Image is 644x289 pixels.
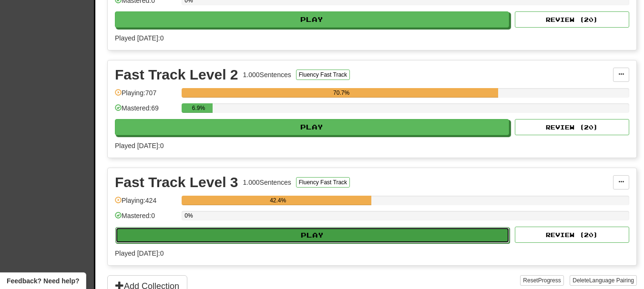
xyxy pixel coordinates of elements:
[520,275,563,286] button: ResetProgress
[115,119,509,135] button: Play
[115,196,177,211] div: Playing: 424
[515,11,629,28] button: Review (20)
[570,275,637,286] button: DeleteLanguage Pairing
[184,88,498,98] div: 70.7%
[296,177,350,188] button: Fluency Fast Track
[589,277,634,284] span: Language Pairing
[7,276,79,286] span: Open feedback widget
[515,227,629,243] button: Review (20)
[115,68,238,82] div: Fast Track Level 2
[296,70,350,80] button: Fluency Fast Track
[184,196,371,205] div: 42.4%
[115,211,177,227] div: Mastered: 0
[115,249,164,257] span: Played [DATE]: 0
[243,70,291,80] div: 1.000 Sentences
[115,34,164,42] span: Played [DATE]: 0
[515,119,629,135] button: Review (20)
[243,178,291,187] div: 1.000 Sentences
[115,175,238,189] div: Fast Track Level 3
[115,227,510,243] button: Play
[538,277,561,284] span: Progress
[115,142,164,149] span: Played [DATE]: 0
[115,88,177,104] div: Playing: 707
[184,103,213,113] div: 6.9%
[115,103,177,119] div: Mastered: 69
[115,11,509,28] button: Play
